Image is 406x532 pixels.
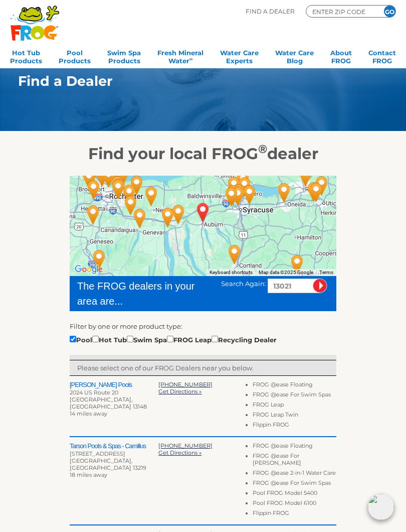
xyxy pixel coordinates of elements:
[72,263,105,276] img: Google
[158,381,213,388] a: [PHONE_NUMBER]
[258,142,267,156] sup: ®
[114,177,145,212] div: Blue Wave Pool & Spa - 42 miles away.
[313,279,327,293] input: Submit
[368,494,394,520] img: openIcon
[70,450,158,457] div: [STREET_ADDRESS]
[216,179,247,214] div: Tarson Pools & Spas - Camillus - 18 miles away.
[259,270,313,275] span: Map data ©2025 Google
[70,471,107,478] span: 18 miles away
[253,452,336,469] li: FROG @ease For [PERSON_NAME]
[158,449,201,456] a: Get Directions »
[84,242,115,277] div: Dansville Water Systems LLC - 63 miles away.
[78,172,109,207] div: Ace Swim & Leisure - Chili - 62 miles away.
[74,162,105,197] div: Bob's Pool and Garden - 65 miles away.
[187,195,219,230] div: AUBURN, NY 13021
[253,391,336,401] li: FROG @ease For Swim Spas
[77,363,329,373] p: Please select one of our FROG Dealers near you below.
[368,46,396,66] a: ContactFROG
[189,56,193,62] sup: ∞
[253,479,336,489] li: FROG @ease For Swim Spas
[3,144,403,163] h2: Find your local FROG dealer
[70,457,158,471] div: [GEOGRAPHIC_DATA], [GEOGRAPHIC_DATA] 13219
[70,442,158,450] h2: Tarson Pools & Spas - Camillus
[158,388,201,395] a: Get Directions »
[253,411,336,421] li: FROG Leap Twin
[78,197,109,232] div: New Way Equipment Home & Pool Center - 61 miles away.
[18,73,363,89] h1: Find a Dealer
[72,263,105,276] a: Open this area in Google Maps (opens a new window)
[218,177,249,212] div: Cool Waters Pool & Spa - Solvay - 19 miles away.
[220,46,259,66] a: Water CareExperts
[253,381,336,391] li: FROG @ease Floating
[234,177,265,212] div: Tarson Pools & Spas - East Syracuse - 28 miles away.
[301,175,332,210] div: Strong Spas - New Hartford - 64 miles away.
[253,499,336,509] li: Pool FROG Model 6100
[311,7,371,16] input: Zip Code Form
[163,197,194,232] div: Hamblin Pools - 14 miles away.
[253,442,336,452] li: FROG @ease Floating
[223,179,254,214] div: Clean All - 21 miles away.
[253,421,336,431] li: Flippin FROG
[210,269,253,276] button: Keyboard shortcuts
[77,279,207,309] div: The FROG dealers in your area are...
[158,442,213,449] a: [PHONE_NUMBER]
[246,5,295,18] p: Find A Dealer
[136,179,167,214] div: Carl's Pool - 30 miles away.
[384,6,395,17] input: GO
[282,247,313,282] div: B & D Pool & Spa - 60 miles away.
[330,46,352,66] a: AboutFROG
[70,334,277,345] div: Pool Hot Tub Swim Spa FROG Leap Recycling Dealer
[70,410,107,417] span: 14 miles away
[219,237,250,272] div: Tarson Pools & Spas - Cortland - 29 miles away.
[157,46,204,66] a: Fresh MineralWater∞
[70,389,158,396] div: 2024 US Route 20
[253,469,336,479] li: FROG @ease 2-in-1 Water Care
[275,46,314,66] a: Water CareBlog
[70,381,158,389] h2: [PERSON_NAME] Pools
[70,396,158,410] div: [GEOGRAPHIC_DATA], [GEOGRAPHIC_DATA] 13148
[253,489,336,499] li: Pool FROG Model 5400
[59,46,91,66] a: PoolProducts
[253,401,336,411] li: FROG Leap
[10,46,42,66] a: Hot TubProducts
[107,46,141,66] a: Swim SpaProducts
[115,188,146,223] div: Krossber Brothers Pool and Spa - 40 miles away.
[152,200,183,235] div: Tarson Pools & Spas - Waterloo - 20 miles away.
[319,270,333,275] a: Terms (opens in new tab)
[124,201,155,236] div: Finger Lakes Pools & Spas - 35 miles away.
[253,509,336,519] li: Flippin FROG
[223,176,254,211] div: Strong Spas - Syracuse - 22 miles away.
[221,280,266,288] span: Search Again:
[70,321,182,331] label: Filter by one or more product type:
[269,175,300,210] div: Tarson Pools & Spas - Oneida - 46 miles away.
